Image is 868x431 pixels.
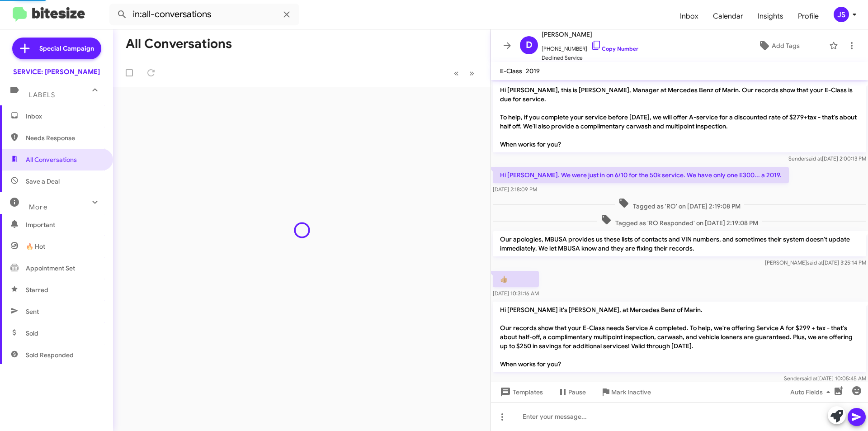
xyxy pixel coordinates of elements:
[772,38,800,54] span: Add Tags
[791,3,826,29] a: Profile
[493,167,789,183] p: Hi [PERSON_NAME]. We were just in on 6/10 for the 50k service. We have only one E300... a 2019.
[454,67,459,79] span: «
[526,38,533,52] span: D
[493,186,537,193] span: [DATE] 2:18:09 PM
[493,290,539,297] span: [DATE] 10:31:16 AM
[806,155,822,162] span: said at
[706,3,750,29] a: Calendar
[109,4,299,25] input: Search
[615,198,744,211] span: Tagged as 'RO' on [DATE] 2:19:08 PM
[542,29,638,40] span: [PERSON_NAME]
[449,64,480,82] nav: Page navigation example
[26,133,103,142] span: Needs Response
[498,384,543,400] span: Templates
[593,384,658,400] button: Mark Inactive
[469,67,474,79] span: »
[12,38,101,59] a: Special Campaign
[611,384,651,400] span: Mark Inactive
[26,155,77,164] span: All Conversations
[29,203,47,211] span: More
[493,271,539,287] p: 👍🏼
[783,384,841,400] button: Auto Fields
[493,302,866,372] p: Hi [PERSON_NAME] it's [PERSON_NAME], at Mercedes Benz of Marin. Our records show that your E-Clas...
[26,285,48,294] span: Starred
[26,329,38,338] span: Sold
[542,53,638,62] span: Declined Service
[493,231,866,256] p: Our apologies, MBUSA provides us these lists of contacts and VIN numbers, and sometimes their sys...
[448,64,464,82] button: Previous
[493,82,866,152] p: Hi [PERSON_NAME], this is [PERSON_NAME], Manager at Mercedes Benz of Marin. Our records show that...
[26,220,103,229] span: Important
[526,67,540,75] span: 2019
[788,155,866,162] span: Sender [DATE] 2:00:13 PM
[790,384,834,400] span: Auto Fields
[784,375,866,382] span: Sender [DATE] 10:05:45 AM
[826,7,858,22] button: JS
[597,214,762,227] span: Tagged as 'RO Responded' on [DATE] 2:19:08 PM
[26,307,39,316] span: Sent
[500,67,522,75] span: E-Class
[765,259,866,266] span: [PERSON_NAME] [DATE] 3:25:14 PM
[550,384,593,400] button: Pause
[26,177,60,186] span: Save a Deal
[26,242,45,251] span: 🔥 Hot
[750,3,791,29] a: Insights
[126,37,232,51] h1: All Conversations
[39,44,94,53] span: Special Campaign
[568,384,586,400] span: Pause
[464,64,480,82] button: Next
[732,38,825,54] button: Add Tags
[26,264,75,273] span: Appointment Set
[26,350,74,360] span: Sold Responded
[542,40,638,53] span: [PHONE_NUMBER]
[834,7,849,22] div: JS
[591,45,638,52] a: Copy Number
[13,67,100,76] div: SERVICE: [PERSON_NAME]
[802,375,817,382] span: said at
[29,91,55,99] span: Labels
[26,112,103,121] span: Inbox
[491,384,550,400] button: Templates
[673,3,706,29] a: Inbox
[807,259,823,266] span: said at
